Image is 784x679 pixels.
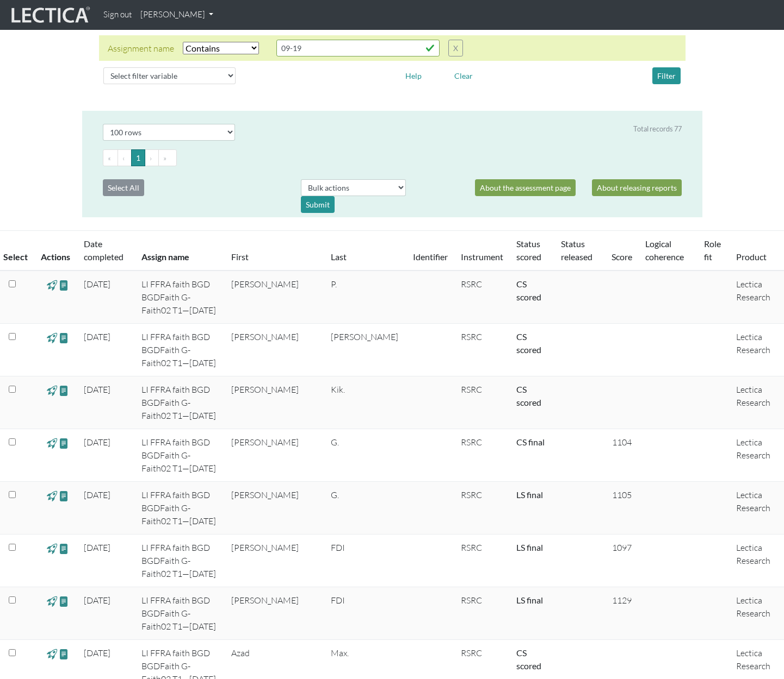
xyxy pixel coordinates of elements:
[730,535,784,587] td: Lectica Research
[59,489,69,502] span: view
[516,542,543,552] a: Completed = assessment has been completed; CS scored = assessment has been CLAS scored; LS scored...
[324,271,406,324] td: P.
[84,238,124,262] a: Date completed
[612,489,632,500] span: 1105
[135,324,225,376] td: LI FFRA faith BGD BGDFaith G-Faith02 T1—[DATE]
[454,324,510,376] td: RSRC
[225,271,324,324] td: [PERSON_NAME]
[516,595,543,605] a: Completed = assessment has been completed; CS scored = assessment has been CLAS scored; LS scored...
[135,482,225,535] td: LI FFRA faith BGD BGDFaith G-Faith02 T1—[DATE]
[704,238,721,262] a: Role fit
[47,647,57,660] span: view
[324,429,406,482] td: G.
[736,252,767,262] a: Product
[47,331,57,344] span: view
[561,238,592,262] a: Status released
[413,252,448,262] a: Identifier
[77,482,135,535] td: [DATE]
[47,384,57,397] span: view
[231,252,249,262] a: First
[516,279,541,302] a: Completed = assessment has been completed; CS scored = assessment has been CLAS scored; LS scored...
[516,489,543,500] a: Completed = assessment has been completed; CS scored = assessment has been CLAS scored; LS scored...
[516,384,541,407] a: Completed = assessment has been completed; CS scored = assessment has been CLAS scored; LS scored...
[645,238,684,262] a: Logical coherence
[135,429,225,482] td: LI FFRA faith BGD BGDFaith G-Faith02 T1—[DATE]
[324,587,406,640] td: FDI
[59,647,69,660] span: view
[77,429,135,482] td: [DATE]
[612,437,632,448] span: 1104
[449,67,478,84] button: Clear
[400,67,427,84] button: Help
[324,482,406,535] td: G.
[135,587,225,640] td: LI FFRA faith BGD BGDFaith G-Faith02 T1—[DATE]
[324,535,406,587] td: FDI
[77,535,135,587] td: [DATE]
[633,124,682,134] div: Total records 77
[516,647,541,671] a: Completed = assessment has been completed; CS scored = assessment has been CLAS scored; LS scored...
[59,437,69,449] span: view
[103,149,682,166] ul: Pagination
[516,238,541,262] a: Status scored
[59,542,69,555] span: view
[454,429,510,482] td: RSRC
[324,376,406,429] td: Kik.
[135,231,225,271] th: Assign name
[131,149,145,166] button: Go to page 1
[77,271,135,324] td: [DATE]
[475,179,576,196] a: About the assessment page
[454,587,510,640] td: RSRC
[34,231,77,271] th: Actions
[135,271,225,324] td: LI FFRA faith BGD BGDFaith G-Faith02 T1—[DATE]
[730,482,784,535] td: Lectica Research
[516,331,541,355] a: Completed = assessment has been completed; CS scored = assessment has been CLAS scored; LS scored...
[730,376,784,429] td: Lectica Research
[77,376,135,429] td: [DATE]
[47,489,57,502] span: view
[454,535,510,587] td: RSRC
[225,324,324,376] td: [PERSON_NAME]
[454,376,510,429] td: RSRC
[9,5,90,26] img: lecticalive
[47,542,57,555] span: view
[461,252,503,262] a: Instrument
[454,271,510,324] td: RSRC
[225,587,324,640] td: [PERSON_NAME]
[135,535,225,587] td: LI FFRA faith BGD BGDFaith G-Faith02 T1—[DATE]
[225,482,324,535] td: [PERSON_NAME]
[592,179,682,196] a: About releasing reports
[448,40,463,56] button: X
[730,324,784,376] td: Lectica Research
[108,42,174,55] div: Assignment name
[612,542,632,553] span: 1097
[136,4,218,26] a: [PERSON_NAME]
[103,179,144,196] button: Select All
[77,587,135,640] td: [DATE]
[730,587,784,640] td: Lectica Research
[59,384,69,397] span: view
[612,252,632,262] a: Score
[47,279,57,291] span: view
[99,4,136,26] a: Sign out
[225,376,324,429] td: [PERSON_NAME]
[77,324,135,376] td: [DATE]
[225,535,324,587] td: [PERSON_NAME]
[652,67,681,84] button: Filter
[59,595,69,607] span: view
[324,324,406,376] td: [PERSON_NAME]
[59,279,69,291] span: view
[730,271,784,324] td: Lectica Research
[730,429,784,482] td: Lectica Research
[301,196,335,213] div: Submit
[59,331,69,344] span: view
[400,70,427,80] a: Help
[47,595,57,607] span: view
[454,482,510,535] td: RSRC
[225,429,324,482] td: [PERSON_NAME]
[47,437,57,449] span: view
[331,252,347,262] a: Last
[135,376,225,429] td: LI FFRA faith BGD BGDFaith G-Faith02 T1—[DATE]
[612,595,632,606] span: 1129
[516,437,545,447] a: Completed = assessment has been completed; CS scored = assessment has been CLAS scored; LS scored...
